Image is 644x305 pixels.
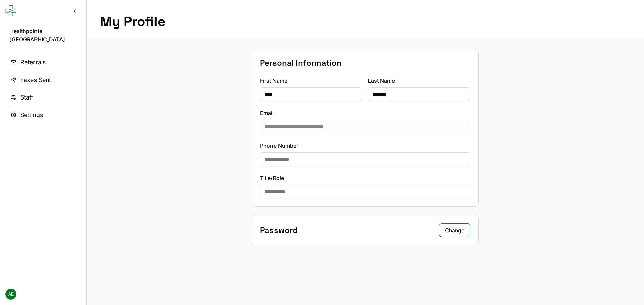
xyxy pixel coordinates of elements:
span: AE [5,289,16,300]
a: Referrals [5,54,81,70]
button: Change [439,223,470,237]
h2: Personal Information [260,58,342,68]
label: Last Name [368,77,470,85]
span: Faxes Sent [20,75,51,85]
label: Phone Number [260,141,470,150]
button: Collapse sidebar [69,5,81,17]
span: Healthpointe [GEOGRAPHIC_DATA] [9,27,77,43]
a: Settings [5,107,81,123]
span: Settings [20,110,43,120]
a: Staff [5,89,81,106]
span: Referrals [20,58,46,67]
label: First Name [260,77,362,85]
span: Staff [20,93,33,102]
a: Faxes Sent [5,72,81,88]
label: Email [260,109,470,117]
label: Title/Role [260,174,470,182]
h2: Password [260,225,298,236]
h1: My Profile [100,14,165,30]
